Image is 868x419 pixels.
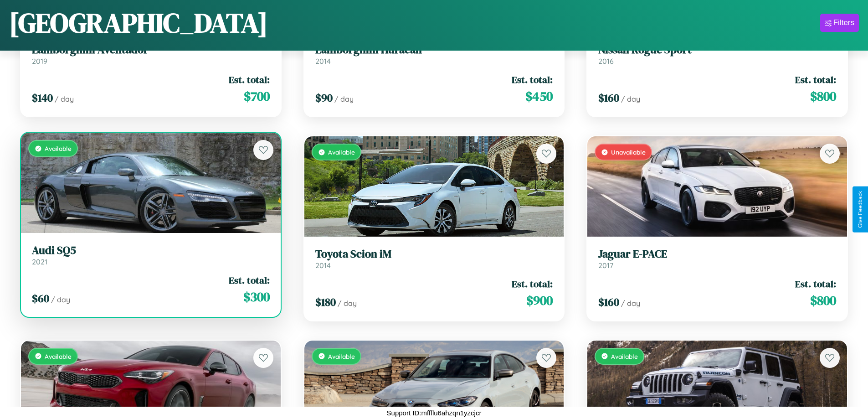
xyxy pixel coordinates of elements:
[611,352,638,360] span: Available
[598,295,619,310] span: $ 160
[512,73,553,86] span: Est. total:
[32,257,47,266] span: 2021
[55,94,74,103] span: / day
[820,14,859,32] button: Filters
[45,352,72,360] span: Available
[243,288,270,306] span: $ 300
[810,291,836,310] span: $ 800
[315,57,331,66] span: 2014
[315,295,336,310] span: $ 180
[810,87,836,105] span: $ 800
[32,291,49,306] span: $ 60
[45,145,72,152] span: Available
[795,73,836,86] span: Est. total:
[334,94,354,103] span: / day
[32,244,270,257] h3: Audi SQ5
[315,261,331,270] span: 2014
[32,90,53,105] span: $ 140
[795,277,836,290] span: Est. total:
[328,148,355,156] span: Available
[9,4,268,41] h1: [GEOGRAPHIC_DATA]
[315,248,553,270] a: Toyota Scion iM2014
[244,87,270,105] span: $ 700
[315,90,333,105] span: $ 90
[32,244,270,266] a: Audi SQ52021
[512,277,553,290] span: Est. total:
[598,43,836,66] a: Nissan Rogue Sport2016
[621,94,640,103] span: / day
[598,261,613,270] span: 2017
[229,73,270,86] span: Est. total:
[598,248,836,261] h3: Jaguar E-PACE
[387,407,482,419] p: Support ID: mffflu6ahzqn1yzcjcr
[611,148,646,156] span: Unavailable
[315,248,553,261] h3: Toyota Scion iM
[857,191,863,228] div: Give Feedback
[328,352,355,360] span: Available
[621,299,640,308] span: / day
[338,299,357,308] span: / day
[598,90,619,105] span: $ 160
[32,43,270,66] a: Lamborghini Aventador2019
[833,18,854,27] div: Filters
[526,291,553,310] span: $ 900
[598,57,614,66] span: 2016
[51,295,70,304] span: / day
[229,274,270,287] span: Est. total:
[32,57,47,66] span: 2019
[598,248,836,270] a: Jaguar E-PACE2017
[525,87,553,105] span: $ 450
[315,43,553,66] a: Lamborghini Huracan2014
